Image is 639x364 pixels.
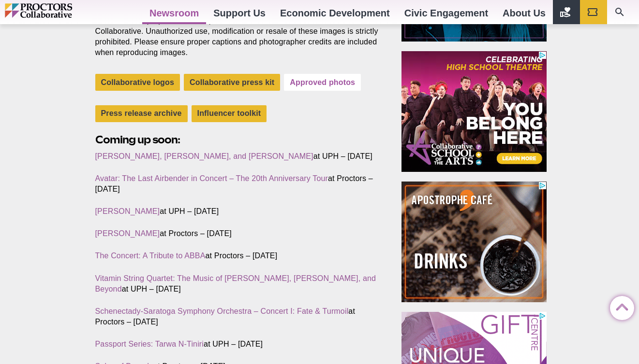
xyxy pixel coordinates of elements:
[95,251,380,261] p: at Proctors – [DATE]
[95,306,380,327] p: at Proctors – [DATE]
[95,152,313,160] a: [PERSON_NAME], [PERSON_NAME], and [PERSON_NAME]
[401,182,547,302] iframe: Advertisement
[192,105,267,122] a: Influencer toolkit
[95,174,328,182] a: Avatar: The Last Airbender in Concert – The 20th Anniversary Tour
[95,340,204,348] a: Passport Series: Tarwa N-Tiniri
[95,74,180,91] a: Collaborative logos
[610,296,629,316] a: Back to Top
[95,229,160,238] a: [PERSON_NAME]
[95,105,188,122] a: Press release archive
[95,228,380,239] p: at Proctors – [DATE]
[95,307,349,315] a: Schenectady-Saratoga Symphony Orchestra – Concert I: Fate & Turmoil
[95,206,380,217] p: at UPH – [DATE]
[184,74,280,91] a: Collaborative press kit
[95,252,206,260] a: The Concert: A Tribute to ABBA
[95,132,380,147] h2: Coming up soon:
[95,151,380,162] p: at UPH – [DATE]
[95,173,380,195] p: at Proctors – [DATE]
[95,207,160,215] a: [PERSON_NAME]
[95,274,376,293] a: Vitamin String Quartet: The Music of [PERSON_NAME], [PERSON_NAME], and Beyond
[284,74,361,91] a: Approved photos
[401,51,547,172] iframe: Advertisement
[95,273,380,294] p: at UPH – [DATE]
[95,339,380,350] p: at UPH – [DATE]
[5,3,114,18] img: Proctors logo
